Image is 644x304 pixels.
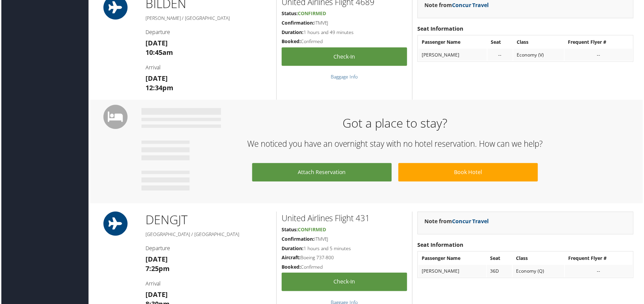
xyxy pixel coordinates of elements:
th: Passenger Name [419,36,488,48]
h5: 1 hours and 5 minutes [282,246,408,253]
strong: Note from [425,218,490,226]
td: Economy (V) [514,49,565,61]
a: Baggage Info [331,74,358,80]
strong: Duration: [282,29,303,35]
th: Seat [488,253,513,265]
td: 36D [488,266,513,278]
strong: [DATE] [145,256,167,265]
strong: Booked: [282,265,301,271]
strong: Confirmation: [282,237,314,243]
strong: [DATE] [145,291,167,300]
strong: 7:25pm [145,265,169,274]
span: Confirmed [298,10,326,16]
h5: ITMVEJ [282,237,408,243]
strong: [DATE] [145,74,167,83]
th: Class [514,36,565,48]
strong: Status: [282,10,298,16]
strong: Note from [425,1,490,9]
a: Check-in [282,47,408,66]
span: Confirmed [298,227,326,234]
h1: DEN GJT [145,212,271,229]
a: Check-in [282,274,408,292]
div: -- [492,52,510,58]
div: -- [569,52,631,58]
h5: Confirmed [282,38,408,45]
strong: Seat Information [418,25,464,32]
h2: United Airlines Flight 431 [282,213,408,225]
h5: [GEOGRAPHIC_DATA] / [GEOGRAPHIC_DATA] [145,232,271,239]
strong: Booked: [282,38,301,44]
h5: Boeing 737-800 [282,255,408,262]
strong: Confirmation: [282,20,314,26]
a: Book Hotel [399,164,539,182]
strong: Duration: [282,246,303,252]
a: Attach Reservation [252,164,392,182]
strong: Seat Information [418,242,464,249]
th: Passenger Name [419,253,487,265]
h4: Arrival [145,281,271,289]
td: [PERSON_NAME] [419,49,488,61]
td: [PERSON_NAME] [419,266,487,278]
h5: ITMVEJ [282,20,408,26]
th: Frequent Flyer # [566,253,634,265]
h5: Confirmed [282,265,408,271]
h5: [PERSON_NAME] / [GEOGRAPHIC_DATA] [145,15,271,22]
h5: 1 hours and 49 minutes [282,29,408,36]
td: Economy (Q) [514,266,566,278]
a: Concur Travel [453,218,490,226]
h4: Departure [145,245,271,253]
div: -- [570,269,631,275]
strong: 12:34pm [145,83,173,93]
th: Seat [488,36,514,48]
strong: 10:45am [145,48,172,57]
th: Class [514,253,566,265]
strong: Aircraft: [282,255,300,262]
th: Frequent Flyer # [566,36,634,48]
strong: Status: [282,227,298,234]
h4: Departure [145,28,271,36]
a: Concur Travel [453,1,490,9]
h4: Arrival [145,64,271,71]
strong: [DATE] [145,38,167,47]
